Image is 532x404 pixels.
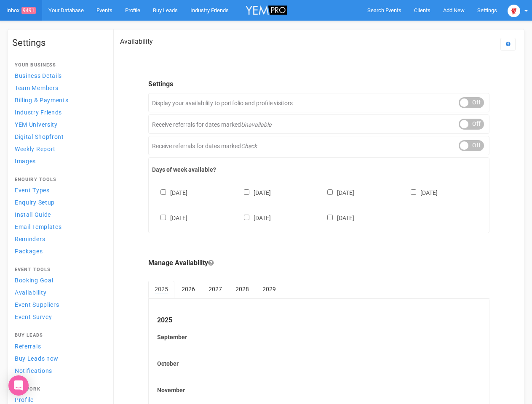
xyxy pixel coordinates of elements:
[12,155,105,167] a: Images
[12,184,105,196] a: Event Types
[15,277,53,284] span: Booking Goal
[12,340,105,352] a: Referrals
[12,209,105,220] a: Install Guide
[15,333,102,338] h4: Buy Leads
[12,274,105,286] a: Booking Goal
[12,38,105,48] h1: Settings
[12,143,105,154] a: Weekly Report
[148,80,489,89] legend: Settings
[12,70,105,81] a: Business Details
[160,215,166,220] input: [DATE]
[319,213,354,222] label: [DATE]
[319,188,354,197] label: [DATE]
[411,189,416,195] input: [DATE]
[120,38,153,45] h2: Availability
[244,189,249,195] input: [DATE]
[327,215,333,220] input: [DATE]
[15,133,64,140] span: Digital Shopfront
[12,119,105,130] a: YEM University
[152,188,187,197] label: [DATE]
[15,85,58,91] span: Team Members
[235,213,271,222] label: [DATE]
[12,245,105,257] a: Packages
[148,258,489,268] legend: Manage Availability
[157,333,481,341] label: September
[414,7,430,13] span: Clients
[15,158,36,165] span: Images
[15,248,43,255] span: Packages
[244,215,249,220] input: [DATE]
[15,97,69,104] span: Billing & Payments
[15,187,50,194] span: Event Types
[148,136,489,155] div: Receive referrals for dates marked
[12,287,105,298] a: Availability
[15,72,62,79] span: Business Details
[256,281,282,298] a: 2029
[148,281,174,298] a: 2025
[157,359,481,368] label: October
[15,211,51,218] span: Install Guide
[15,289,46,296] span: Availability
[157,386,481,394] label: November
[12,365,105,376] a: Notifications
[12,353,105,364] a: Buy Leads now
[15,387,102,392] h4: Network
[15,177,102,182] h4: Enquiry Tools
[508,5,520,17] img: open-uri20250107-2-1pbi2ie
[12,82,105,93] a: Team Members
[202,281,228,298] a: 2027
[8,375,29,396] div: Open Intercom Messenger
[402,188,438,197] label: [DATE]
[12,106,105,118] a: Industry Friends
[15,301,59,308] span: Event Suppliers
[12,197,105,208] a: Enquiry Setup
[15,267,102,272] h4: Event Tools
[152,165,486,174] label: Days of week available?
[157,316,481,325] legend: 2025
[175,281,201,298] a: 2026
[241,143,257,149] em: Check
[15,63,102,68] h4: Your Business
[15,146,56,152] span: Weekly Report
[160,189,166,195] input: [DATE]
[235,188,271,197] label: [DATE]
[15,314,52,320] span: Event Survey
[15,236,45,242] span: Reminders
[21,7,36,14] span: 9491
[15,223,62,230] span: Email Templates
[367,7,401,13] span: Search Events
[148,114,489,134] div: Receive referrals for dates marked
[12,311,105,322] a: Event Survey
[12,131,105,142] a: Digital Shopfront
[152,213,187,222] label: [DATE]
[12,94,105,106] a: Billing & Payments
[229,281,255,298] a: 2028
[241,121,271,128] em: Unavailable
[12,233,105,245] a: Reminders
[148,93,489,112] div: Display your availability to portfolio and profile visitors
[327,189,333,195] input: [DATE]
[443,7,465,13] span: Add New
[15,367,52,374] span: Notifications
[15,199,55,206] span: Enquiry Setup
[12,221,105,232] a: Email Templates
[15,121,58,128] span: YEM University
[12,299,105,310] a: Event Suppliers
